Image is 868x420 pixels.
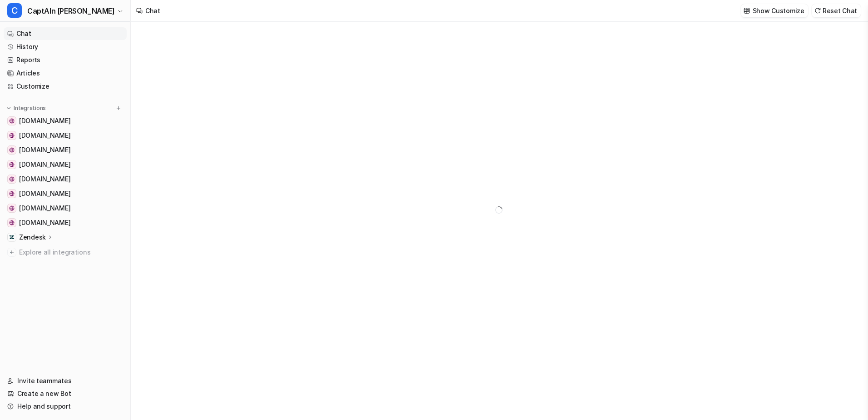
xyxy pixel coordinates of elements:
span: CaptAIn [PERSON_NAME] [27,5,115,17]
img: explore all integrations [7,248,16,257]
a: Explore all integrations [4,246,127,259]
a: Chat [4,27,127,40]
img: menu_add.svg [115,105,122,111]
a: Reports [4,54,127,66]
img: reset [814,7,821,14]
img: www.frisonaut.de [9,118,15,124]
button: Show Customize [741,4,808,17]
a: Help and support [4,400,127,413]
img: www.inselfaehre.de [9,133,15,138]
a: www.inselexpress.de[DOMAIN_NAME] [4,158,127,171]
span: [DOMAIN_NAME] [19,145,70,155]
a: Create a new Bot [4,387,127,400]
p: Show Customize [753,6,804,15]
a: Invite teammates [4,375,127,387]
a: Articles [4,67,127,80]
p: Integrations [14,105,46,112]
button: Reset Chat [812,4,861,17]
a: www.inselfaehre.de[DOMAIN_NAME] [4,129,127,142]
a: www.nordsee-bike.de[DOMAIN_NAME] [4,202,127,215]
button: Integrations [4,104,49,113]
span: [DOMAIN_NAME] [19,160,70,169]
span: Explore all integrations [19,245,123,260]
a: www.frisonaut.de[DOMAIN_NAME] [4,115,127,127]
img: www.nordsee-bike.de [9,205,15,211]
span: [DOMAIN_NAME] [19,204,70,213]
img: expand menu [5,105,12,111]
a: www.inselbus-norderney.de[DOMAIN_NAME] [4,216,127,229]
img: www.inselbus-norderney.de [9,220,15,225]
img: customize [744,7,750,14]
p: Zendesk [19,233,46,242]
img: www.inseltouristik.de [9,147,15,153]
span: [DOMAIN_NAME] [19,116,70,125]
div: Chat [145,6,160,15]
a: www.inselflieger.de[DOMAIN_NAME] [4,173,127,185]
img: www.inselexpress.de [9,162,15,167]
a: www.inseltouristik.de[DOMAIN_NAME] [4,144,127,156]
img: www.inselflieger.de [9,176,15,182]
span: [DOMAIN_NAME] [19,189,70,198]
a: History [4,40,127,53]
span: [DOMAIN_NAME] [19,175,70,184]
span: C [7,3,22,18]
img: Zendesk [9,235,15,240]
a: www.inselparker.de[DOMAIN_NAME] [4,187,127,200]
span: [DOMAIN_NAME] [19,218,70,227]
img: www.inselparker.de [9,191,15,196]
a: Customize [4,80,127,93]
span: [DOMAIN_NAME] [19,131,70,140]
